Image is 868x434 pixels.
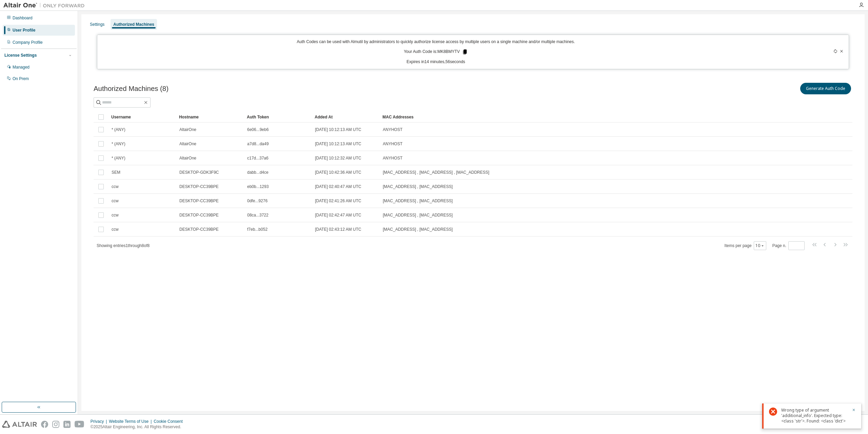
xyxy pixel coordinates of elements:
span: [DATE] 02:43:12 AM UTC [315,227,361,232]
span: f7eb...b052 [247,227,268,232]
span: [DATE] 10:12:13 AM UTC [315,127,361,132]
span: DESKTOP-CC39BPE [179,198,219,204]
span: 6e06...9eb6 [247,127,269,132]
img: youtube.svg [75,421,84,428]
span: AltairOne [179,127,196,132]
div: Authorized Machines [113,22,154,27]
img: facebook.svg [41,421,48,428]
div: License Settings [4,53,37,58]
span: * (ANY) [112,141,125,147]
span: [DATE] 10:12:32 AM UTC [315,155,361,161]
div: On Prem [13,76,29,81]
span: Items per page [725,241,766,250]
img: instagram.svg [52,421,59,428]
div: MAC Addresses [382,112,781,122]
p: © 2025 Altair Engineering, Inc. All Rights Reserved. [91,424,187,430]
img: linkedin.svg [63,421,71,428]
div: Settings [90,22,104,27]
div: Privacy [91,419,109,424]
div: Managed [13,64,29,70]
img: Altair One [3,2,88,9]
div: Hostname [179,112,241,122]
div: User Profile [13,27,35,33]
span: [MAC_ADDRESS] , [MAC_ADDRESS] [383,184,453,189]
span: ccw [112,198,119,204]
span: [DATE] 02:41:26 AM UTC [315,198,361,204]
span: a7d8...da49 [247,141,269,147]
div: Auth Token [247,112,309,122]
img: altair_logo.svg [2,421,37,428]
span: c17d...37a6 [247,155,269,161]
span: AltairOne [179,155,196,161]
span: ANYHOST [383,155,402,161]
span: [MAC_ADDRESS] , [MAC_ADDRESS] , [MAC_ADDRESS] [383,170,489,175]
span: [MAC_ADDRESS] , [MAC_ADDRESS] [383,212,453,218]
span: * (ANY) [112,155,125,161]
p: Your Auth Code is: MK8BMYTV [404,49,468,55]
p: Auth Codes can be used with Almutil by administrators to quickly authorize license access by mult... [101,39,770,45]
div: Company Profile [13,40,43,45]
span: ANYHOST [383,127,402,132]
button: 10 [755,243,765,248]
span: ANYHOST [383,141,402,147]
span: ccw [112,184,119,189]
div: Website Terms of Use [109,419,154,424]
span: [DATE] 10:42:36 AM UTC [315,170,361,175]
div: Username [111,112,174,122]
span: 0dfe...9276 [247,198,268,204]
span: [DATE] 02:40:47 AM UTC [315,184,361,189]
span: dabb...d4ce [247,170,269,175]
span: Page n. [772,241,805,250]
span: Authorized Machines (8) [94,85,169,93]
span: * (ANY) [112,127,125,132]
span: DESKTOP-CC39BPE [179,227,219,232]
span: 08ca...3722 [247,212,269,218]
span: [DATE] 02:42:47 AM UTC [315,212,361,218]
div: Added At [315,112,377,122]
span: [MAC_ADDRESS] , [MAC_ADDRESS] [383,198,453,204]
span: DESKTOP-CC39BPE [179,184,219,189]
button: Generate Auth Code [800,83,851,94]
span: [DATE] 10:12:13 AM UTC [315,141,361,147]
span: ccw [112,227,119,232]
span: eb0b...1293 [247,184,269,189]
span: ccw [112,212,119,218]
div: Cookie Consent [154,419,186,424]
span: DESKTOP-GDK3F9C [179,170,219,175]
span: [MAC_ADDRESS] , [MAC_ADDRESS] [383,227,453,232]
span: AltairOne [179,141,196,147]
div: Dashboard [13,15,33,21]
span: SEM [112,170,120,175]
span: Showing entries 1 through 8 of 8 [97,243,150,248]
span: DESKTOP-CC39BPE [179,212,219,218]
div: Wrong type of argument 'additional_info'. Expected type: <class 'str'>. Found: <class 'dict'> [781,408,848,424]
p: Expires in 14 minutes, 56 seconds [101,59,770,65]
